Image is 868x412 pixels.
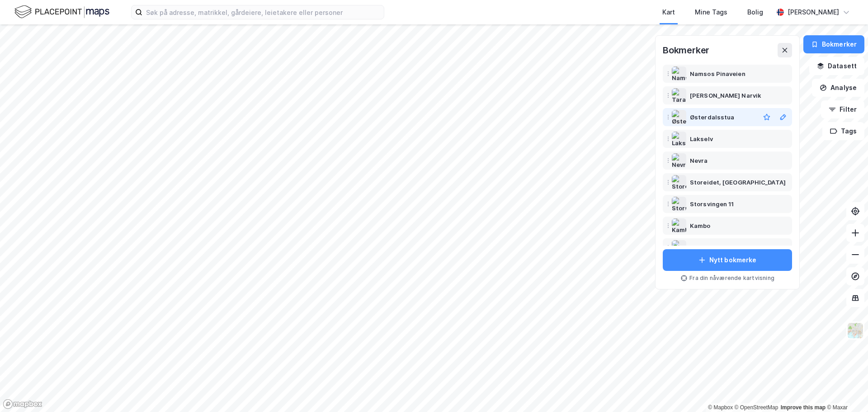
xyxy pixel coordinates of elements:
div: Mine Tags [695,7,727,18]
img: Østerdalsstua [672,110,686,124]
div: Roa Torg [690,242,717,253]
input: Søk på adresse, matrikkel, gårdeiere, leietakere eller personer [142,5,384,19]
div: Østerdalsstua [690,112,734,123]
div: Kontrollprogram for chat [823,369,868,412]
button: Analyse [812,79,864,97]
a: Improve this map [781,404,826,411]
iframe: Chat Widget [823,369,868,412]
div: Namsos Pinaveien [690,68,745,79]
a: Mapbox homepage [3,399,42,409]
img: Z [847,322,864,339]
div: Bokmerker [663,43,709,57]
img: Kambo [672,218,686,233]
img: logo.f888ab2527a4732fd821a326f86c7f29.svg [14,4,109,20]
div: Kambo [690,220,711,231]
div: Bolig [747,7,763,18]
a: Mapbox [708,404,733,411]
img: Namsos Pinaveien [672,66,686,81]
button: Tags [822,122,864,140]
div: Fra din nåværende kartvisning [663,275,792,282]
button: Nytt bokmerke [663,249,792,271]
button: Bokmerker [803,35,864,53]
button: Filter [821,100,864,118]
img: Storeidet, Leknes [672,175,686,189]
div: [PERSON_NAME] Narvik [690,90,761,101]
img: Storsvingen 11 [672,197,686,211]
img: Nevra [672,153,686,168]
img: Roa Torg [672,240,686,255]
div: Storsvingen 11 [690,199,734,209]
button: Datasett [809,57,864,75]
div: Storeidet, [GEOGRAPHIC_DATA] [690,177,786,188]
img: Taraldsvik Narvik [672,88,686,103]
img: Lakselv [672,132,686,146]
div: Kart [662,7,675,18]
a: OpenStreetMap [735,404,778,411]
div: [PERSON_NAME] [788,7,839,18]
div: Nevra [690,155,708,166]
div: Lakselv [690,133,713,144]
